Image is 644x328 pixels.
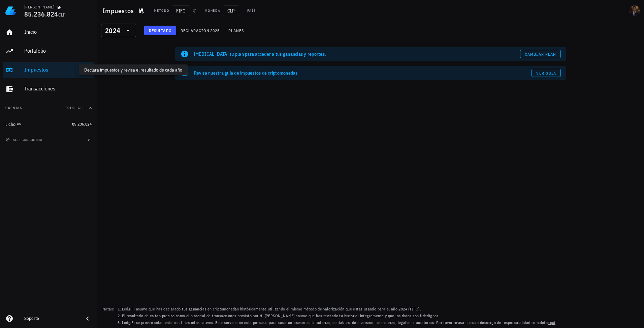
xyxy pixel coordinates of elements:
[97,304,644,328] footer: Notas:
[24,48,92,54] div: Portafolio
[154,8,169,13] div: Método
[228,28,244,33] span: Planes
[536,71,556,76] span: Ver guía
[223,5,239,16] span: CLP
[176,26,224,35] button: Declaración 2025
[520,50,561,58] a: Cambiar plan
[24,9,58,19] span: 85.236.824
[548,320,555,325] a: aquí
[65,106,85,110] span: Total CLP
[194,70,532,76] div: Revisa nuestra guía de impuestos de criptomonedas
[24,29,92,35] div: Inicio
[58,12,66,18] span: CLP
[224,26,249,35] button: Planes
[3,43,94,59] a: Portafolio
[524,52,556,57] span: Cambiar plan
[102,5,136,16] h1: Impuestos
[194,51,326,57] span: [MEDICAL_DATA] tu plan para acceder a tus ganancias y reportes.
[3,62,94,78] a: Impuestos
[7,138,42,142] span: agregar cuenta
[101,24,136,37] div: 2024
[3,81,94,97] a: Transacciones
[3,24,94,40] a: Inicio
[122,319,556,326] li: LedgiFi se provee solamente con fines informativos. Este servicio no esta pensado para sustituir ...
[144,26,176,35] button: Resultado
[629,5,640,16] div: avatar
[24,316,78,321] div: Soporte
[4,136,45,143] button: agregar cuenta
[3,116,94,132] a: Licho 85.236.824
[172,5,190,16] span: FIFO
[122,306,556,312] li: LedgiFi asume que has declarado tus ganancias en criptomonedas históricamente utilizando el mismo...
[149,28,172,33] span: Resultado
[247,8,256,13] div: País
[24,4,54,10] div: [PERSON_NAME]
[105,27,120,34] div: 2024
[24,66,92,73] div: Impuestos
[205,8,220,13] div: Moneda
[180,28,210,33] span: Declaración
[122,312,556,319] li: El resultado de es tan preciso como el historial de transacciones provisto por ti. [PERSON_NAME] ...
[210,28,220,33] span: 2025
[259,7,267,15] div: CL-icon
[72,121,92,127] span: 85.236.824
[5,5,16,16] img: LedgiFi
[3,100,94,116] button: CuentasTotal CLP
[532,69,561,77] a: Ver guía
[24,85,92,92] div: Transacciones
[5,121,15,127] div: Licho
